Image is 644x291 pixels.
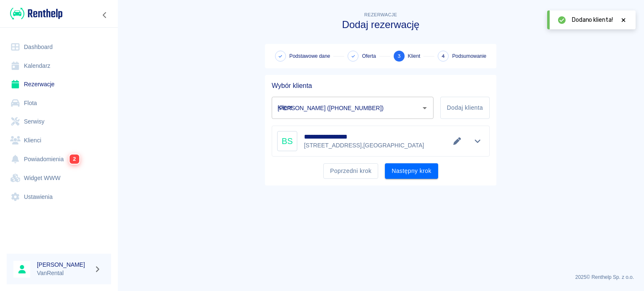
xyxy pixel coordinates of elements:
[265,19,496,31] h3: Dodaj rezerwację
[572,15,613,24] span: Dodano klienta!
[289,52,330,60] span: Podstawowe dane
[272,82,490,90] h5: Wybór klienta
[37,260,91,269] h6: [PERSON_NAME]
[7,149,111,169] a: Powiadomienia2
[452,52,486,60] span: Podsumowanie
[37,269,91,278] p: VanRental
[7,94,111,113] a: Flota
[7,75,111,94] a: Rezerwacje
[7,188,111,206] a: Ustawienia
[440,97,490,119] button: Dodaj klienta
[441,52,445,61] span: 4
[7,169,111,188] a: Widget WWW
[471,135,485,147] button: Pokaż szczegóły
[419,102,431,114] button: Otwórz
[323,163,378,179] button: Poprzedni krok
[127,273,634,281] p: 2025 © Renthelp Sp. z o.o.
[99,10,111,21] button: Zwiń nawigację
[70,155,79,164] span: 2
[397,52,401,61] span: 3
[7,57,111,75] a: Kalendarz
[7,112,111,131] a: Serwisy
[408,52,421,60] span: Klient
[7,38,111,57] a: Dashboard
[7,7,62,21] a: Renthelp logo
[385,163,438,179] button: Następny krok
[10,7,62,21] img: Renthelp logo
[277,131,297,151] div: BS
[362,52,376,60] span: Oferta
[304,141,424,150] p: [STREET_ADDRESS] , [GEOGRAPHIC_DATA]
[7,131,111,150] a: Klienci
[364,12,397,17] span: Rezerwacje
[450,135,464,147] button: Edytuj dane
